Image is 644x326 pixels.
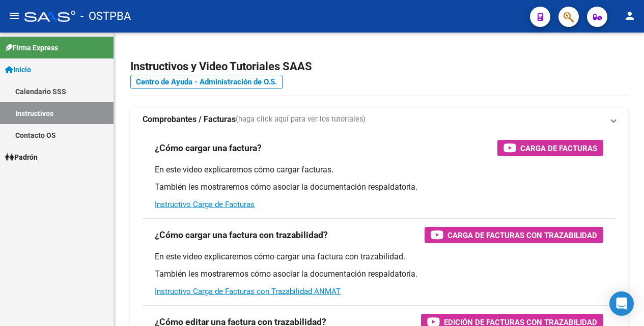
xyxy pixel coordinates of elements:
[80,5,131,27] span: - OSTPBA
[5,64,31,75] span: Inicio
[155,200,255,209] a: Instructivo Carga de Facturas
[5,42,58,53] span: Firma Express
[155,141,262,155] h3: ¿Cómo cargar una factura?
[155,228,328,242] h3: ¿Cómo cargar una factura con trazabilidad?
[236,114,366,125] span: (haga click aquí para ver los tutoriales)
[5,152,38,163] span: Padrón
[130,57,628,76] h2: Instructivos y Video Tutoriales SAAS
[8,10,20,22] mat-icon: menu
[520,142,597,155] span: Carga de Facturas
[130,75,283,89] a: Centro de Ayuda - Administración de O.S.
[609,291,634,316] div: Open Intercom Messenger
[155,182,603,193] p: También les mostraremos cómo asociar la documentación respaldatoria.
[155,269,603,280] p: También les mostraremos cómo asociar la documentación respaldatoria.
[143,114,236,125] strong: Comprobantes / Facturas
[155,164,603,175] p: En este video explicaremos cómo cargar facturas.
[497,140,603,156] button: Carga de Facturas
[447,229,597,242] span: Carga de Facturas con Trazabilidad
[425,227,603,243] button: Carga de Facturas con Trazabilidad
[130,107,628,132] mat-expansion-panel-header: Comprobantes / Facturas(haga click aquí para ver los tutoriales)
[155,287,341,296] a: Instructivo Carga de Facturas con Trazabilidad ANMAT
[624,10,636,22] mat-icon: person
[155,251,603,262] p: En este video explicaremos cómo cargar una factura con trazabilidad.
